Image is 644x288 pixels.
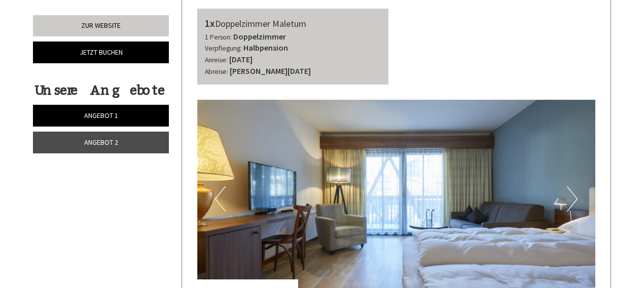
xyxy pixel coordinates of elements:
b: Halbpension [243,43,288,53]
span: Angebot 2 [84,138,118,147]
small: Anreise: [205,56,228,64]
div: Unsere Angebote [33,81,166,100]
small: 1 Person: [205,33,232,42]
small: Abreise: [205,67,228,76]
button: Previous [215,186,226,212]
b: [DATE] [229,54,253,64]
a: Jetzt buchen [33,42,169,63]
b: [PERSON_NAME][DATE] [230,66,311,76]
button: Next [567,186,578,212]
div: Doppelzimmer Maletum [205,16,381,31]
b: Doppelzimmer [233,31,286,42]
a: Zur Website [33,15,169,36]
span: Angebot 1 [84,111,118,120]
b: 1x [205,17,215,29]
small: Verpflegung: [205,44,242,53]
